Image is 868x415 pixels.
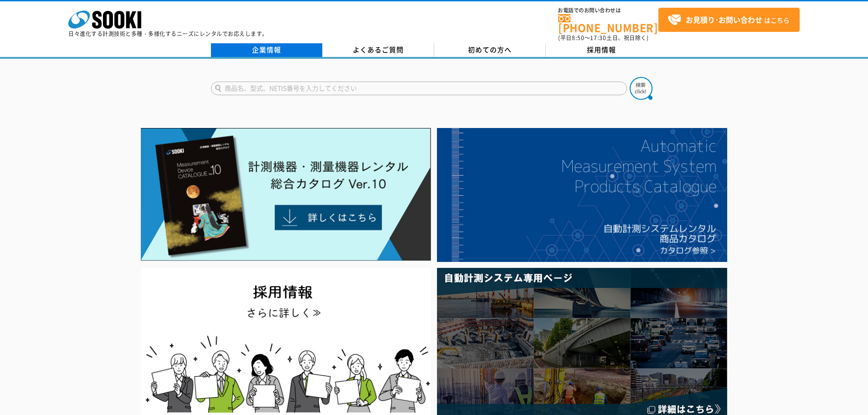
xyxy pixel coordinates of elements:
[668,13,790,27] span: はこちら
[572,34,585,42] span: 8:50
[434,43,546,57] a: 初めての方へ
[437,128,727,262] img: 自動計測システムカタログ
[211,82,627,95] input: 商品名、型式、NETIS番号を入力してください
[468,45,512,55] span: 初めての方へ
[323,43,434,57] a: よくあるご質問
[558,34,648,42] span: (平日 ～ 土日、祝日除く)
[558,14,658,33] a: [PHONE_NUMBER]
[658,8,800,32] a: お見積り･お問い合わせはこちら
[686,14,762,25] strong: お見積り･お問い合わせ
[211,43,323,57] a: 企業情報
[590,34,606,42] span: 17:30
[68,31,268,36] p: 日々進化する計測技術と多種・多様化するニーズにレンタルでお応えします。
[558,8,658,13] span: お電話でのお問い合わせは
[546,43,657,57] a: 採用情報
[141,128,431,261] img: Catalog Ver10
[630,77,652,100] img: btn_search.png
